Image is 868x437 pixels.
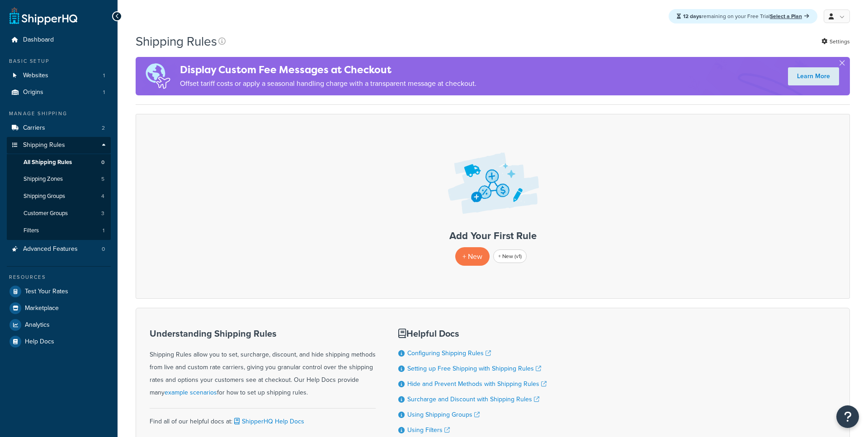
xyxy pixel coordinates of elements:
a: Advanced Features 0 [7,241,111,258]
span: 1 [103,227,104,235]
span: Analytics [25,321,50,329]
a: Websites 1 [7,67,111,84]
a: Help Docs [7,334,111,350]
li: All Shipping Rules [7,154,111,171]
span: 3 [101,210,104,217]
div: Find all of our helpful docs at: [150,408,376,428]
li: Shipping Rules [7,137,111,240]
a: + New (v1) [493,249,527,263]
span: Help Docs [25,338,54,346]
a: Origins 1 [7,84,111,101]
a: example scenarios [165,388,217,397]
div: Manage Shipping [7,110,111,117]
a: Test Your Rates [7,283,111,300]
span: 1 [103,72,105,80]
div: Resources [7,273,111,281]
a: Dashboard [7,32,111,48]
a: ShipperHQ Help Docs [232,417,304,426]
span: Filters [24,227,39,235]
h4: Display Custom Fee Messages at Checkout [180,62,476,77]
button: Open Resource Center [836,405,859,428]
li: Websites [7,67,111,84]
span: Websites [23,72,48,80]
li: Advanced Features [7,241,111,258]
span: Origins [23,89,43,96]
p: + New [455,247,490,266]
img: duties-banner-06bc72dcb5fe05cb3f9472aba00be2ae8eb53ab6f0d8bb03d382ba314ac3c341.png [136,57,180,95]
span: Marketplace [25,305,59,312]
a: Using Filters [407,425,450,435]
li: Filters [7,222,111,239]
div: remaining on your Free Trial [669,9,817,23]
a: Analytics [7,317,111,333]
a: Shipping Rules [7,137,111,154]
span: Customer Groups [24,210,68,217]
span: 1 [103,89,105,96]
a: Filters 1 [7,222,111,239]
span: 4 [101,193,104,200]
a: Settings [821,35,850,48]
span: Shipping Groups [24,193,65,200]
a: Marketplace [7,300,111,316]
a: Shipping Zones 5 [7,171,111,188]
span: Advanced Features [23,245,78,253]
p: Offset tariff costs or apply a seasonal handling charge with a transparent message at checkout. [180,77,476,90]
li: Shipping Groups [7,188,111,205]
span: 0 [101,159,104,166]
span: Shipping Rules [23,141,65,149]
span: 0 [102,245,105,253]
span: 5 [101,175,104,183]
li: Origins [7,84,111,101]
a: Configuring Shipping Rules [407,348,491,358]
span: Dashboard [23,36,54,44]
span: All Shipping Rules [24,159,72,166]
h1: Shipping Rules [136,33,217,50]
div: Shipping Rules allow you to set, surcharge, discount, and hide shipping methods from live and cus... [150,329,376,399]
h3: Add Your First Rule [145,230,840,241]
a: Shipping Groups 4 [7,188,111,205]
span: 2 [102,124,105,132]
span: Shipping Zones [24,175,63,183]
a: Customer Groups 3 [7,205,111,222]
span: Carriers [23,124,45,132]
a: ShipperHQ Home [9,7,77,25]
strong: 12 days [683,12,702,20]
a: Carriers 2 [7,120,111,136]
a: Select a Plan [770,12,809,20]
a: Hide and Prevent Methods with Shipping Rules [407,379,547,389]
li: Shipping Zones [7,171,111,188]
h3: Helpful Docs [398,329,547,338]
li: Customer Groups [7,205,111,222]
a: Setting up Free Shipping with Shipping Rules [407,364,541,373]
h3: Understanding Shipping Rules [150,329,376,338]
li: Carriers [7,120,111,136]
span: Test Your Rates [25,288,68,296]
a: Using Shipping Groups [407,410,480,419]
a: Learn More [788,67,839,85]
a: Surcharge and Discount with Shipping Rules [407,395,539,404]
div: Basic Setup [7,57,111,65]
a: All Shipping Rules 0 [7,154,111,171]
